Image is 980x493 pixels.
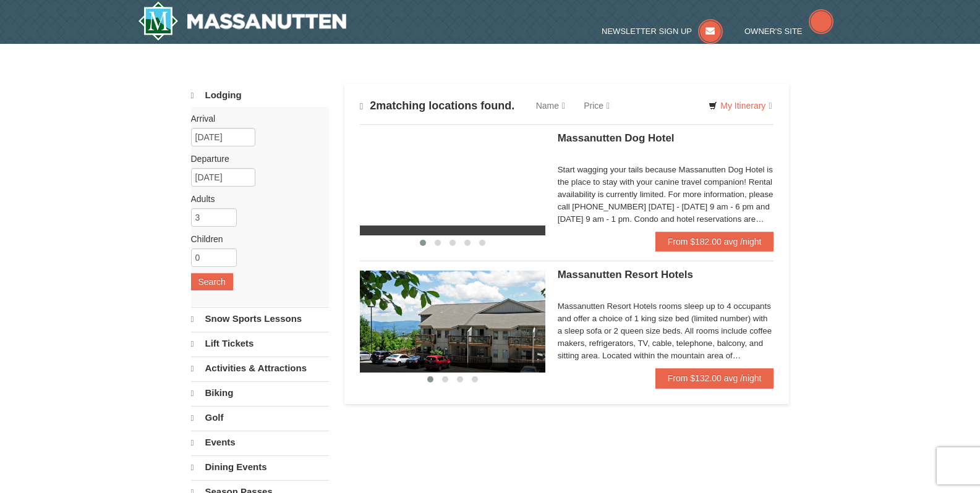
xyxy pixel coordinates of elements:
[191,431,329,454] a: Events
[527,93,574,118] a: Name
[744,27,803,36] span: Owner's Site
[191,381,329,405] a: Biking
[744,27,833,36] a: Owner's Site
[655,232,774,251] a: From $182.00 avg /night
[360,99,515,112] h4: matching locations found.
[191,406,329,429] a: Golf
[191,112,320,125] label: Arrival
[701,96,780,115] a: My Itinerary
[191,455,329,479] a: Dining Events
[558,164,774,225] div: Start wagging your tails because Massanutten Dog Hotel is the place to stay with your canine trav...
[191,307,329,331] a: Snow Sports Lessons
[191,332,329,355] a: Lift Tickets
[558,132,675,144] span: Massanutten Dog Hotel
[138,1,347,41] img: Massanutten Resort Logo
[191,193,320,205] label: Adults
[602,27,692,36] span: Newsletter Sign Up
[191,273,233,290] button: Search
[138,1,347,41] a: Massanutten Resort
[191,153,320,165] label: Departure
[370,99,376,112] span: 2
[602,27,723,36] a: Newsletter Sign Up
[655,368,774,388] a: From $132.00 avg /night
[191,356,329,380] a: Activities & Attractions
[574,93,619,118] a: Price
[558,300,774,362] div: Massanutten Resort Hotels rooms sleep up to 4 occupants and offer a choice of 1 king size bed (li...
[191,84,329,107] a: Lodging
[191,233,320,245] label: Children
[558,269,693,280] span: Massanutten Resort Hotels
